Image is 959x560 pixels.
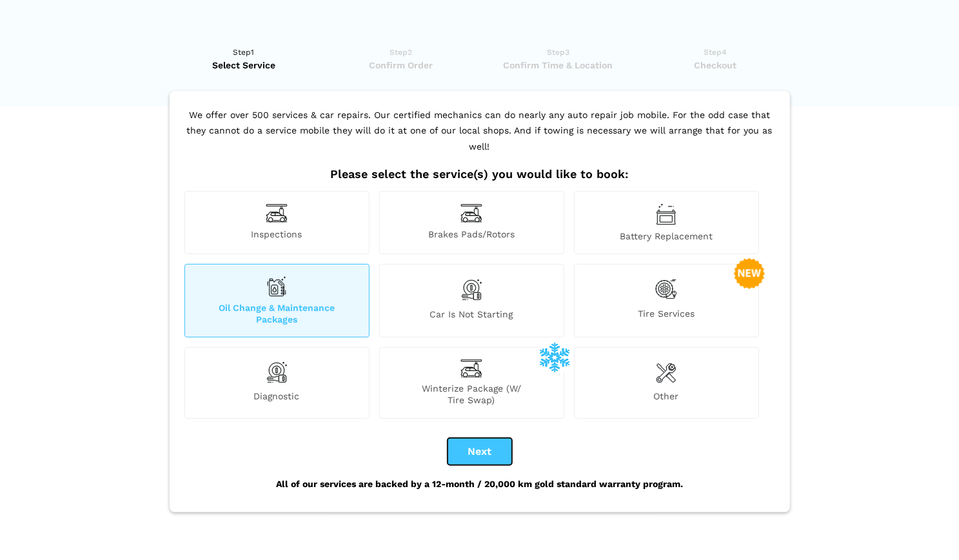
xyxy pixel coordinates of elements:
[170,46,319,72] a: Step1
[185,228,369,242] span: Inspections
[181,107,778,168] p: We offer over 500 services & car repairs. Our certified mechanics can do nearly any auto repair j...
[181,465,778,503] div: All of our services are backed by a 12-month / 20,000 km gold standard warranty program.
[326,59,475,72] span: Confirm Order
[170,59,319,72] span: Select Service
[575,308,758,325] span: Tire Services
[181,167,778,181] h2: Please select the service(s) you would like to book:
[734,258,765,289] img: new-badge-2-48.png
[380,308,564,325] span: Car is not starting
[641,59,790,72] span: Checkout
[326,46,475,72] a: Step2
[380,383,564,406] span: Winterize Package (W/ Tire Swap)
[575,390,758,406] span: Other
[641,46,790,72] a: Step4
[484,46,633,72] a: Step3
[185,302,369,325] span: Oil Change & Maintenance Packages
[484,59,633,72] span: Confirm Time & Location
[380,228,564,242] span: Brakes Pads/Rotors
[185,390,369,406] span: Diagnostic
[539,341,570,372] img: winterize-icon_1.png
[575,230,758,242] span: Battery Replacement
[448,438,512,465] button: Next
